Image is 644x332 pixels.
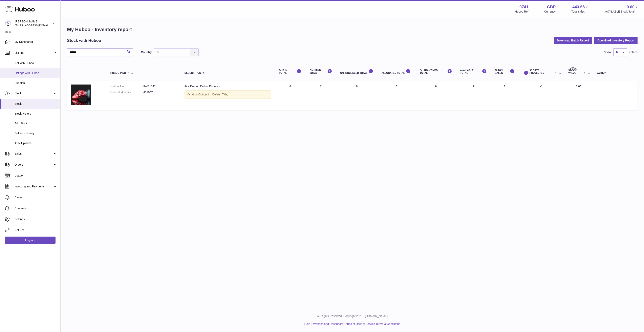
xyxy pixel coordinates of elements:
h1: My Huboo - Inventory report [67,26,638,33]
span: Bundles [15,81,57,85]
strong: 9741 [519,4,529,10]
span: Description [185,72,201,74]
span: 30 DAYS PROJECTED [530,69,554,74]
span: Huboo P no [110,72,126,74]
span: 0.00 [576,85,581,88]
span: My Dashboard [15,40,57,44]
span: Sales [15,152,53,156]
td: 2 [305,80,336,110]
a: Service Terms & Conditions [366,322,400,326]
label: Country [141,50,152,54]
span: 443.68 [572,4,585,10]
dt: Huboo P no [110,85,143,88]
span: Option 1 = Default Title; [198,93,228,96]
a: Website and Dashboard Terms of Use [313,322,361,326]
div: 30 DAY SALES [495,69,515,74]
dd: P-461042 [143,85,176,88]
span: Cases [15,196,57,199]
div: AVAILABLE Total [460,69,487,74]
span: Listings with Huboo [15,71,57,75]
span: 0 [435,85,437,88]
span: Stock [15,102,57,106]
a: 443.68 Total sales [571,4,589,14]
span: Usage [15,174,57,178]
span: Not with Huboo [15,61,57,65]
div: Variation: [185,90,271,99]
div: QUARANTINED Total [420,69,452,74]
h2: Stock with Huboo [67,38,101,43]
div: ON HAND Total [309,69,332,74]
div: Huboo Ref [515,10,529,14]
td: 0 [378,80,416,110]
span: Total stock value [568,67,583,75]
a: Help [304,322,310,326]
span: Returns [15,228,57,232]
dt: Current identifier [110,90,143,94]
td: 3 [491,80,519,110]
span: entries [629,50,638,54]
span: [EMAIL_ADDRESS][DOMAIN_NAME] [15,24,59,27]
a: 0.00 AVAILABLE Stock Total [605,4,639,14]
div: UNPROCESSED Total [340,69,373,74]
td: 0 [336,80,378,110]
span: Add Stock [15,122,57,125]
span: ASN Uploads [15,141,57,145]
span: Stock [15,91,53,95]
strong: GBP [547,4,556,10]
span: Orders [15,163,53,167]
div: ALLOCATED Total [382,69,412,74]
div: Currency [544,10,556,14]
button: Download Batch Report [554,37,592,44]
div: Fire Dragon Dildo - Eborsisk [185,85,271,88]
td: 2 [456,80,491,110]
img: internalAdmin-9741@internal.huboo.com [5,20,11,26]
span: 0.00 [627,4,635,10]
div: DUE IN TOTAL [279,69,302,74]
a: Log out [5,237,56,244]
li: and [312,322,400,326]
span: Delivery History [15,131,57,135]
div: Action [597,72,634,74]
img: product image [71,85,91,105]
td: 0 [275,80,306,110]
span: Invoicing and Payments [15,185,53,188]
p: All Rights Reserved. Copyright 2025 - [DOMAIN_NAME] [64,314,641,318]
span: Listings [15,51,53,55]
span: Total sales [571,10,589,14]
span: AVAILABLE Stock Total [605,10,639,14]
div: [PERSON_NAME] [15,20,51,27]
td: -1 [519,80,564,110]
dd: 461042 [143,90,176,94]
label: Show [604,50,611,54]
span: Channels [15,206,57,210]
span: Stock History [15,112,57,116]
button: Download Inventory Report [594,37,638,44]
span: Settings [15,217,57,221]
